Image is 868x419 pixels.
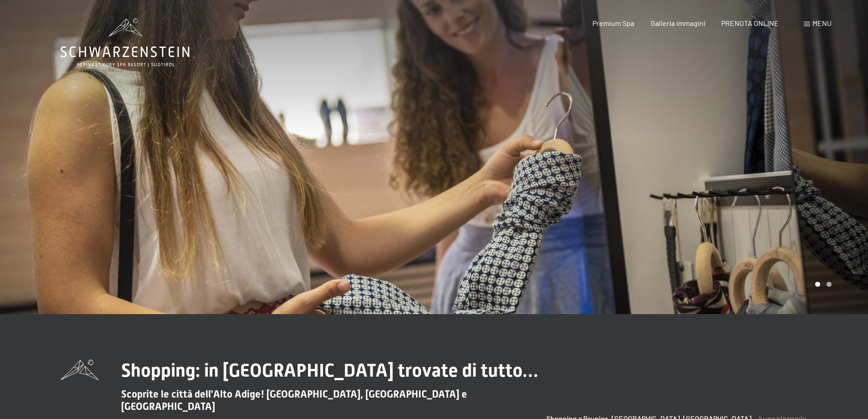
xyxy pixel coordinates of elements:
[121,360,538,381] span: Shopping: in [GEOGRAPHIC_DATA] trovate di tutto…
[827,282,832,287] div: Carousel Page 2
[812,19,832,27] span: Menu
[592,19,634,27] a: Premium Spa
[812,282,832,287] div: Carousel Pagination
[651,19,705,27] a: Galleria immagini
[721,19,779,27] a: PRENOTA ONLINE
[121,388,467,412] span: Scoprite le città dell'Alto Adige! [GEOGRAPHIC_DATA], [GEOGRAPHIC_DATA] e [GEOGRAPHIC_DATA]
[815,282,820,287] div: Carousel Page 1 (Current Slide)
